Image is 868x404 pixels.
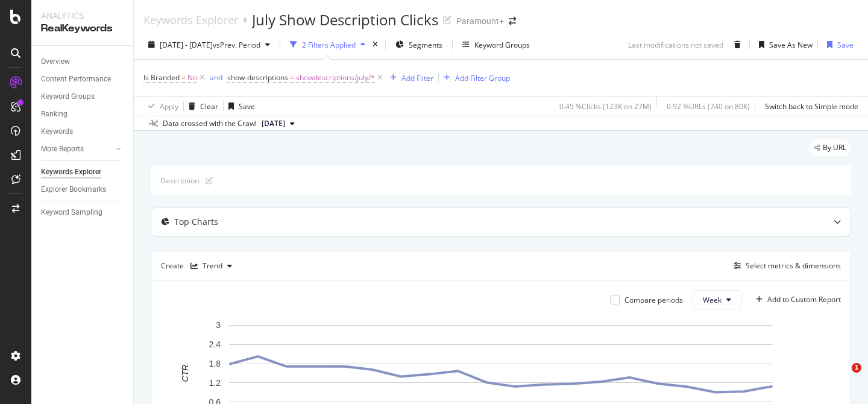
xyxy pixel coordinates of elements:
button: 2 Filters Applied [285,35,370,54]
span: = [181,72,186,83]
div: Compare periods [624,295,683,305]
button: Add Filter [385,71,433,85]
a: Keywords Explorer [41,166,125,178]
div: Add Filter Group [455,73,510,83]
span: By URL [823,144,846,151]
div: Analytics [41,10,124,22]
div: Ranking [41,108,68,121]
div: arrow-right-arrow-left [509,17,516,25]
div: Keyword Sampling [41,206,102,219]
div: Save [837,40,854,50]
div: Content Performance [41,73,111,86]
a: Keywords [41,125,125,138]
div: and [210,72,222,83]
button: Trend [186,256,237,276]
button: Add Filter Group [439,71,510,85]
button: Switch back to Simple mode [760,96,858,116]
span: 1 [852,363,861,373]
div: legacy label [809,139,851,156]
span: Segments [409,40,442,50]
div: Save As New [769,40,813,50]
div: Create [161,256,237,276]
div: Description: [160,175,201,186]
a: Explorer Bookmarks [41,183,125,196]
a: Keyword Sampling [41,206,125,219]
span: Is Branded [143,72,180,83]
span: Week [703,295,722,305]
div: Top Charts [174,216,218,228]
text: 1.8 [209,359,221,368]
button: Save [224,96,255,116]
div: Keywords [41,125,73,138]
a: Keywords Explorer [143,13,238,27]
div: 0.92 % URLs ( 740 on 80K ) [667,101,750,112]
iframe: Intercom live chat [827,363,856,392]
button: [DATE] [257,116,300,131]
div: Keyword Groups [474,40,530,50]
div: Overview [41,55,70,68]
button: Segments [391,35,447,54]
div: Last modifications not saved [628,40,723,50]
text: 3 [216,321,221,330]
span: showdescriptions/july/* [296,69,375,86]
a: Ranking [41,108,125,121]
div: Select metrics & dimensions [746,260,841,271]
text: 1.2 [209,378,221,388]
span: = [290,72,294,83]
div: Add to Custom Report [767,296,841,303]
div: Explorer Bookmarks [41,183,106,196]
a: More Reports [41,143,113,156]
div: Switch back to Simple mode [765,101,858,112]
span: No [187,69,197,86]
text: CTR [180,365,190,382]
a: Content Performance [41,73,125,86]
div: Add Filter [401,73,433,83]
button: Apply [143,96,178,116]
div: Keyword Groups [41,90,95,103]
button: Save As New [754,35,813,54]
a: Keyword Groups [41,90,125,103]
div: 0.45 % Clicks ( 123K on 27M ) [559,101,652,112]
span: vs Prev. Period [213,40,260,50]
div: Clear [200,101,218,112]
button: and [210,72,222,83]
button: Select metrics & dimensions [729,259,841,273]
text: 2.4 [209,340,221,350]
div: times [370,39,380,51]
button: Keyword Groups [458,35,535,54]
span: show-descriptions [227,72,288,83]
button: [DATE] - [DATE]vsPrev. Period [143,35,275,54]
div: More Reports [41,143,84,156]
div: Save [239,101,255,112]
div: 2 Filters Applied [302,40,356,50]
div: Apply [160,101,178,112]
div: July Show Description Clicks [252,10,438,30]
div: Trend [203,262,222,270]
span: [DATE] - [DATE] [160,40,213,50]
a: Overview [41,55,125,68]
button: Add to Custom Report [751,290,841,309]
button: Save [822,35,854,54]
div: Paramount+ [456,15,504,27]
span: 2025 Sep. 15th [262,118,285,129]
div: RealKeywords [41,22,124,36]
button: Week [693,290,741,309]
div: Keywords Explorer [41,166,101,178]
button: Clear [184,96,218,116]
div: Data crossed with the Crawl [163,118,257,129]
